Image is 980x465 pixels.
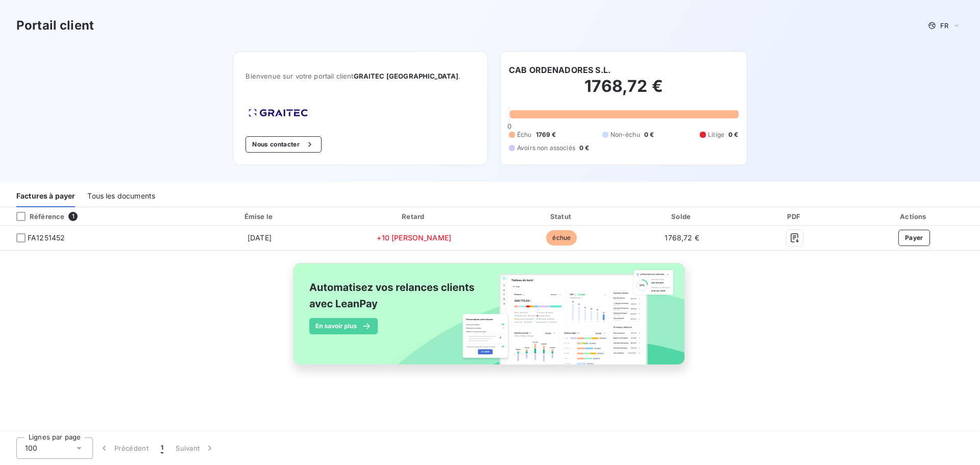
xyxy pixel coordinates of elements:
span: [DATE] [248,233,272,242]
img: banner [284,257,696,382]
span: 1 [161,443,163,453]
span: FR [940,21,948,30]
div: Factures à payer [16,186,75,207]
h6: CAB ORDENADORES S.L. [509,64,610,76]
div: Solde [625,211,740,222]
img: Company logo [246,106,311,120]
span: Litige [708,130,724,139]
span: Échu [517,130,532,139]
div: Référence [8,212,64,221]
button: Précédent [93,437,155,459]
span: 0 € [579,143,589,153]
span: 0 € [644,130,654,139]
h3: Portail client [16,16,94,35]
span: Bienvenue sur votre portail client . [246,72,475,80]
span: 0 € [728,130,738,139]
div: PDF [744,211,846,222]
span: FA1251452 [28,233,65,243]
span: Non-échu [610,130,640,139]
span: GRAITEC [GEOGRAPHIC_DATA] [354,72,459,80]
span: Avoirs non associés [517,143,575,153]
div: Retard [330,211,499,222]
span: 100 [25,443,37,453]
span: +10 [PERSON_NAME] [377,233,451,242]
div: Émise le [193,211,325,222]
button: Suivant [169,437,221,459]
span: 1 [68,212,78,221]
span: 1769 € [536,130,556,139]
div: Actions [850,211,978,222]
button: Payer [898,230,930,246]
div: Statut [503,211,621,222]
h2: 1768,72 € [509,76,739,107]
span: 0 [507,122,511,130]
div: Tous les documents [87,186,155,207]
span: échue [546,230,577,246]
button: 1 [155,437,169,459]
button: Nous contacter [246,136,321,153]
span: 1768,72 € [665,233,699,242]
